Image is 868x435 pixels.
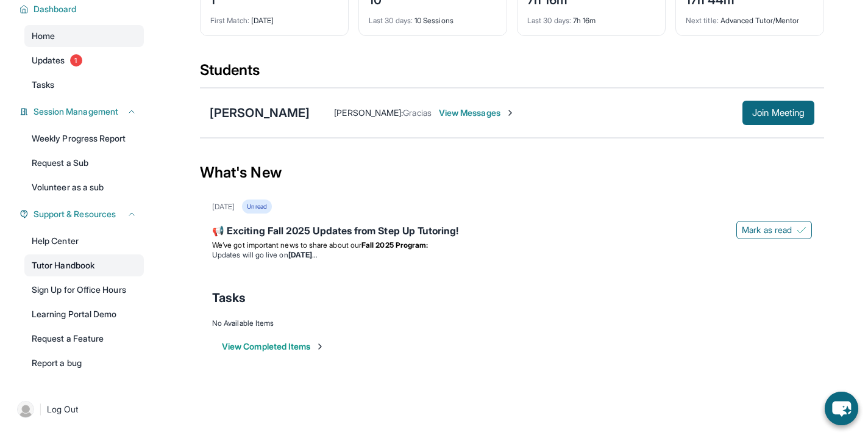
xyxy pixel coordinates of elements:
[47,403,79,415] span: Log Out
[212,223,812,240] div: 📢 Exciting Fall 2025 Updates from Step Up Tutoring!
[32,79,54,91] span: Tasks
[288,250,317,259] strong: [DATE]
[24,328,144,350] a: Request a Feature
[24,152,144,174] a: Request a Sub
[505,108,515,118] img: Chevron-Right
[752,109,805,117] span: Join Meeting
[361,240,428,250] strong: Fall 2025 Program:
[12,396,144,423] a: |Log Out
[24,176,144,198] a: Volunteer as a sub
[32,30,55,42] span: Home
[70,54,82,67] span: 1
[369,9,497,26] div: 10 Sessions
[222,340,325,353] button: View Completed Items
[403,107,432,118] span: Gracias
[24,352,144,374] a: Report a bug
[742,101,814,125] button: Join Meeting
[32,54,65,67] span: Updates
[527,9,655,26] div: 7h 16m
[29,208,137,220] button: Support & Resources
[212,318,812,328] div: No Available Items
[200,146,824,200] div: What's New
[24,279,144,301] a: Sign Up for Office Hours
[24,230,144,252] a: Help Center
[34,3,77,15] span: Dashboard
[212,240,361,250] span: We’ve got important news to share about our
[369,16,413,25] span: Last 30 days :
[200,60,824,87] div: Students
[212,289,246,306] span: Tasks
[686,9,814,26] div: Advanced Tutor/Mentor
[686,16,719,25] span: Next title :
[39,402,42,417] span: |
[29,3,137,15] button: Dashboard
[24,25,144,47] a: Home
[24,74,144,96] a: Tasks
[736,221,812,239] button: Mark as read
[24,128,144,149] a: Weekly Progress Report
[210,104,310,121] div: [PERSON_NAME]
[17,401,34,418] img: user-img
[212,250,812,260] li: Updates will go live on
[29,106,137,118] button: Session Management
[797,225,806,235] img: Mark as read
[24,49,144,71] a: Updates1
[825,392,858,425] button: chat-button
[24,254,144,276] a: Tutor Handbook
[212,202,235,212] div: [DATE]
[439,107,515,119] span: View Messages
[34,208,116,220] span: Support & Resources
[242,200,271,214] div: Unread
[742,224,792,236] span: Mark as read
[210,16,249,25] span: First Match :
[34,106,118,118] span: Session Management
[527,16,571,25] span: Last 30 days :
[210,9,338,26] div: [DATE]
[24,303,144,325] a: Learning Portal Demo
[334,107,403,118] span: [PERSON_NAME] :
